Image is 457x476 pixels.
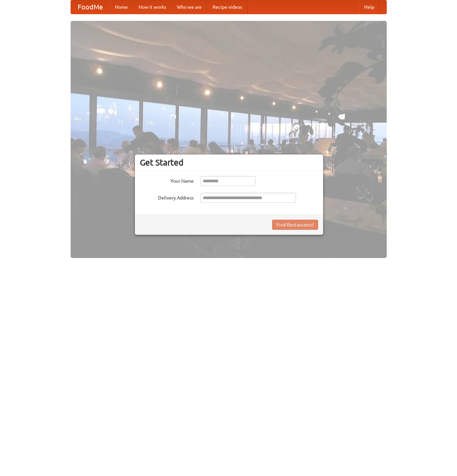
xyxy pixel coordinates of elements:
[71,0,110,14] a: FoodMe
[140,157,318,168] h3: Get Started
[110,0,133,14] a: Home
[272,220,318,230] button: Find Restaurants!
[133,0,172,14] a: How it works
[207,0,247,14] a: Recipe videos
[359,0,380,14] a: Help
[140,193,194,201] label: Delivery Address
[140,176,194,184] label: Your Name
[172,0,207,14] a: Who we are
